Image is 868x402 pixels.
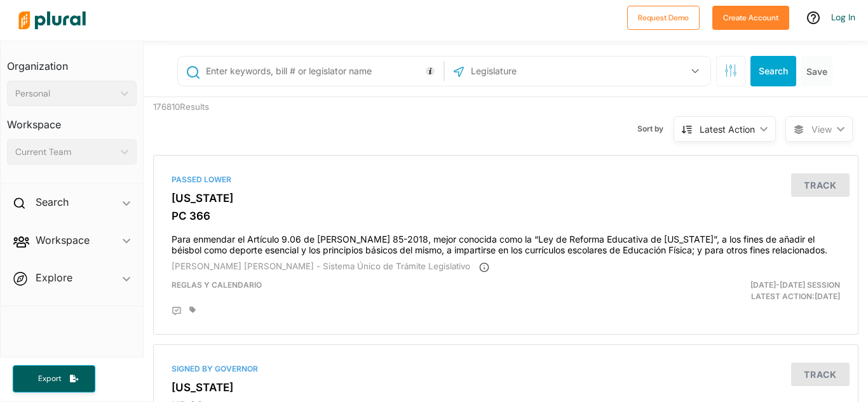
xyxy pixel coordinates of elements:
[791,363,850,386] button: Track
[750,280,840,290] span: [DATE]-[DATE] Session
[15,145,116,159] div: Current Team
[172,306,182,316] div: Add Position Statement
[36,195,69,209] h2: Search
[811,123,832,136] span: View
[189,306,196,314] div: Add tags
[637,123,674,135] span: Sort by
[627,6,700,30] button: Request Demo
[791,173,850,197] button: Track
[7,48,137,76] h3: Organization
[172,280,262,290] span: Reglas y Calendario
[7,106,137,134] h3: Workspace
[29,373,70,384] span: Export
[470,59,606,83] input: Legislature
[700,123,755,136] div: Latest Action
[172,210,840,222] h3: PC 366
[13,365,95,392] button: Export
[627,10,700,23] a: Request Demo
[172,192,840,204] h3: [US_STATE]
[801,56,832,86] button: Save
[172,228,840,256] h4: Para enmendar el Artículo 9.06 de [PERSON_NAME] 85-2018, mejor conocida como la “Ley de Reforma E...
[205,59,440,83] input: Enter keywords, bill # or legislator name
[15,87,116,100] div: Personal
[424,65,436,77] div: Tooltip anchor
[144,97,325,145] div: 176810 Results
[172,363,840,375] div: Signed by Governor
[712,6,789,30] button: Create Account
[172,381,840,394] h3: [US_STATE]
[831,11,855,23] a: Log In
[620,279,850,302] div: Latest Action: [DATE]
[172,261,470,271] span: [PERSON_NAME] [PERSON_NAME] - Sistema Único de Trámite Legislativo
[750,56,796,86] button: Search
[712,10,789,23] a: Create Account
[724,64,737,75] span: Search Filters
[172,174,840,185] div: Passed Lower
